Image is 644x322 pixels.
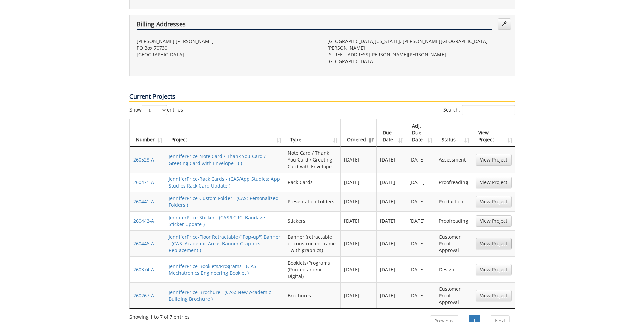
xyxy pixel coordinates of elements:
[133,218,154,224] a: 260442-A
[169,153,266,166] a: JenniferPrice-Note Card / Thank You Card / Greeting Card with Envelope - ( )
[284,256,341,282] td: Booklets/Programs (Printed and/or Digital)
[377,119,406,147] th: Due Date: activate to sort column ascending
[169,289,271,302] a: JenniferPrice-Brochure - (CAS: New Academic Building Brochure )
[133,240,154,247] a: 260446-A
[284,147,341,173] td: Note Card / Thank You Card / Greeting Card with Envelope
[133,156,154,163] a: 260528-A
[406,192,435,211] td: [DATE]
[476,196,512,207] a: View Project
[133,292,154,299] a: 260267-A
[377,147,406,173] td: [DATE]
[476,264,512,275] a: View Project
[443,105,515,115] label: Search:
[327,58,508,65] p: [GEOGRAPHIC_DATA]
[406,282,435,308] td: [DATE]
[341,147,377,173] td: [DATE]
[377,211,406,230] td: [DATE]
[129,311,190,320] div: Showing 1 to 7 of 7 entries
[169,233,280,253] a: JenniferPrice-Floor Retractable ("Pop-up") Banner - (CAS: Academic Areas Banner Graphics Replacem...
[341,230,377,256] td: [DATE]
[476,177,512,188] a: View Project
[327,51,508,58] p: [STREET_ADDRESS][PERSON_NAME][PERSON_NAME]
[462,105,515,115] input: Search:
[327,38,508,51] p: [GEOGRAPHIC_DATA][US_STATE], [PERSON_NAME][GEOGRAPHIC_DATA][PERSON_NAME]
[129,105,183,115] label: Show entries
[472,119,515,147] th: View Project: activate to sort column ascending
[377,173,406,192] td: [DATE]
[435,173,472,192] td: Proofreading
[137,51,317,58] p: [GEOGRAPHIC_DATA]
[137,21,492,30] h4: Billing Addresses
[341,192,377,211] td: [DATE]
[284,230,341,256] td: Banner (retractable or constructed frame - with graphics)
[284,119,341,147] th: Type: activate to sort column ascending
[435,119,472,147] th: Status: activate to sort column ascending
[133,198,154,205] a: 260441-A
[284,211,341,230] td: Stickers
[406,147,435,173] td: [DATE]
[165,119,284,147] th: Project: activate to sort column ascending
[341,211,377,230] td: [DATE]
[377,256,406,282] td: [DATE]
[169,263,258,276] a: JenniferPrice-Booklets/Programs - (CAS: Mechatronics Engineering Booklet )
[377,282,406,308] td: [DATE]
[341,173,377,192] td: [DATE]
[406,211,435,230] td: [DATE]
[169,176,280,189] a: JenniferPrice-Rack Cards - (CAS/App Studies: App Studies Rack Card Update )
[435,211,472,230] td: Proofreading
[435,256,472,282] td: Design
[284,282,341,308] td: Brochures
[406,173,435,192] td: [DATE]
[137,45,317,51] p: PO Box 70730
[476,238,512,249] a: View Project
[476,290,512,301] a: View Project
[406,119,435,147] th: Adj. Due Date: activate to sort column ascending
[137,38,317,45] p: [PERSON_NAME] [PERSON_NAME]
[498,18,511,30] a: Edit Addresses
[142,105,167,115] select: Showentries
[435,147,472,173] td: Assessment
[133,179,154,185] a: 260471-A
[169,214,265,227] a: JenniferPrice-Sticker - (CAS/LCRC: Bandage Sticker Update )
[284,192,341,211] td: Presentation Folders
[341,256,377,282] td: [DATE]
[284,173,341,192] td: Rack Cards
[476,215,512,227] a: View Project
[377,230,406,256] td: [DATE]
[130,119,165,147] th: Number: activate to sort column ascending
[406,230,435,256] td: [DATE]
[435,230,472,256] td: Customer Proof Approval
[341,282,377,308] td: [DATE]
[169,195,279,208] a: JenniferPrice-Custom Folder - (CAS: Personalized Folders )
[435,282,472,308] td: Customer Proof Approval
[476,154,512,166] a: View Project
[435,192,472,211] td: Production
[133,266,154,273] a: 260374-A
[129,92,515,102] p: Current Projects
[406,256,435,282] td: [DATE]
[377,192,406,211] td: [DATE]
[341,119,377,147] th: Ordered: activate to sort column ascending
